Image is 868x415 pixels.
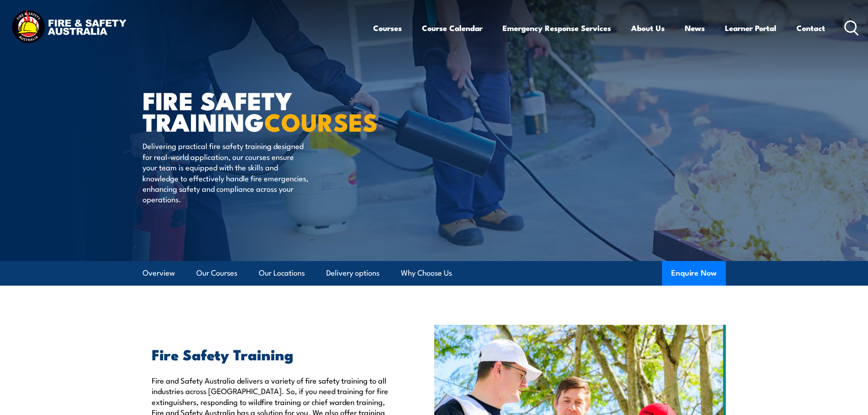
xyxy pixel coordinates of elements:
[143,89,368,132] h1: FIRE SAFETY TRAINING
[685,16,705,40] a: News
[326,261,380,285] a: Delivery options
[631,16,665,40] a: About Us
[143,140,309,204] p: Delivering practical fire safety training designed for real-world application, our courses ensure...
[503,16,611,40] a: Emergency Response Services
[152,348,392,360] h2: Fire Safety Training
[401,261,452,285] a: Why Choose Us
[264,102,378,140] strong: COURSES
[796,16,825,40] a: Contact
[422,16,483,40] a: Course Calendar
[143,261,175,285] a: Overview
[725,16,776,40] a: Learner Portal
[259,261,305,285] a: Our Locations
[373,16,402,40] a: Courses
[196,261,237,285] a: Our Courses
[662,261,726,286] button: Enquire Now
